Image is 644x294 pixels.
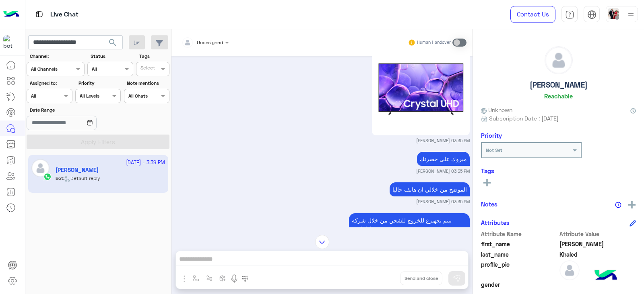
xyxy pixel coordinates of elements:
img: add [628,201,636,208]
button: Apply Filters [27,135,169,149]
a: tab [561,6,578,23]
img: notes [615,202,621,208]
h6: Notes [481,200,497,208]
small: Human Handover [417,39,451,46]
h6: Tags [481,167,636,174]
p: 8/10/2025, 3:35 PM [417,152,470,166]
h6: Attributes [481,219,510,226]
label: Status [91,53,132,60]
span: Attribute Value [559,230,636,238]
small: [PERSON_NAME] 03:35 PM [416,137,470,144]
span: last_name [481,250,558,259]
label: Note mentions [127,80,168,87]
img: userImage [608,8,619,19]
span: Unassigned [197,39,223,45]
img: hulul-logo.png [592,262,620,290]
button: Send and close [400,272,442,285]
span: Subscription Date : [DATE] [489,114,559,122]
img: scroll [315,235,329,249]
span: search [108,38,118,47]
label: Tags [139,53,169,60]
span: Attribute Name [481,230,558,238]
img: defaultAdmin.png [559,260,580,280]
img: Logo [3,6,19,23]
h5: [PERSON_NAME] [530,80,588,90]
small: [PERSON_NAME] 03:35 PM [416,168,470,174]
label: Priority [78,80,120,87]
span: null [559,280,636,289]
span: gender [481,280,558,289]
label: Assigned to: [30,80,71,87]
div: Select [139,64,155,73]
b: Not Set [486,147,502,153]
p: Live Chat [50,9,78,20]
button: search [103,35,123,53]
label: Channel: [30,53,84,60]
p: 8/10/2025, 3:35 PM [349,213,470,236]
h6: Reachable [544,92,573,100]
span: profile_pic [481,260,558,279]
span: Khaled [559,250,636,259]
span: Mohamed [559,240,636,248]
a: Contact Us [510,6,555,23]
h6: Priority [481,132,502,139]
label: Date Range [30,106,120,114]
img: profile [626,10,636,20]
span: Unknown [481,106,512,114]
img: aW1hZ2UucG5n.png [372,38,470,135]
img: tab [587,10,597,19]
img: 1403182699927242 [3,35,18,49]
img: defaultAdmin.png [545,47,572,74]
img: tab [565,10,574,19]
small: [PERSON_NAME] 03:35 PM [416,198,470,205]
img: tab [34,9,44,19]
span: first_name [481,240,558,248]
p: 8/10/2025, 3:35 PM [390,182,470,196]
